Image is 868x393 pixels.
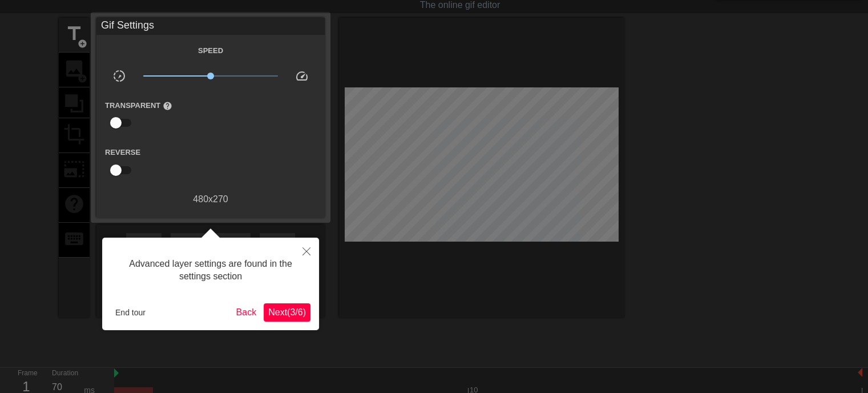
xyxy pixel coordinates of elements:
button: Back [232,303,261,322]
div: Advanced layer settings are found in the settings section [111,246,310,295]
span: Next ( 3 / 6 ) [268,307,306,317]
button: End tour [111,304,150,321]
button: Close [294,238,319,264]
button: Next [264,303,310,322]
